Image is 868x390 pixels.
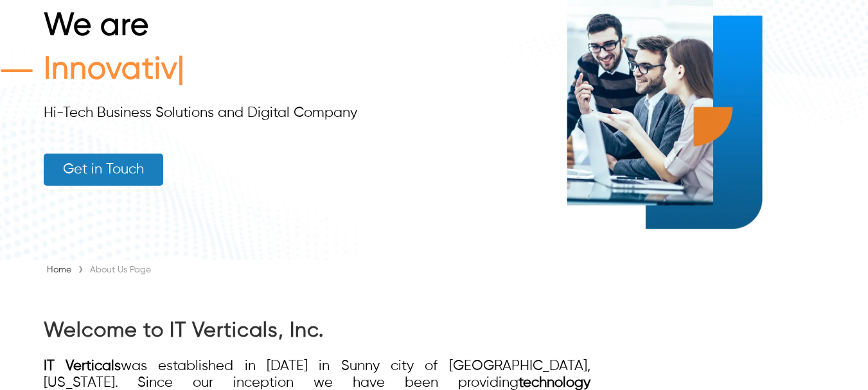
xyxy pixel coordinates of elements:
a: Get in Touch [44,154,163,186]
div: Hi-Tech Business Solutions and Digital Company [44,105,474,121]
span: › [78,261,84,279]
span: Innovativ [44,55,177,85]
div: About Us Page [87,263,154,276]
h1: We are [44,8,474,51]
a: IT Verticals [44,359,121,373]
a: Home [44,265,75,274]
h1: Welcome to IT Verticals, Inc. [44,318,590,345]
